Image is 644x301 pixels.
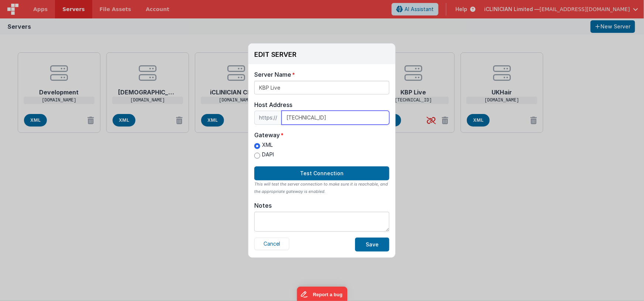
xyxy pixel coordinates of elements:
[254,238,289,250] button: Cancel
[254,70,291,79] div: Server Name
[254,202,272,209] div: Notes
[254,143,260,149] input: XML
[254,100,389,109] div: Host Address
[254,51,296,58] h3: EDIT SERVER
[254,141,274,149] label: XML
[254,81,389,94] input: My Server
[282,111,389,125] input: IP or domain name
[355,238,389,252] button: Save
[254,131,280,139] div: Gateway
[254,151,274,159] label: DAPI
[254,111,282,125] span: https://
[254,166,389,180] button: Test Connection
[254,180,389,195] div: This will test the server connection to make sure it is reachable, and the appropriate gateway is...
[254,153,260,159] input: DAPI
